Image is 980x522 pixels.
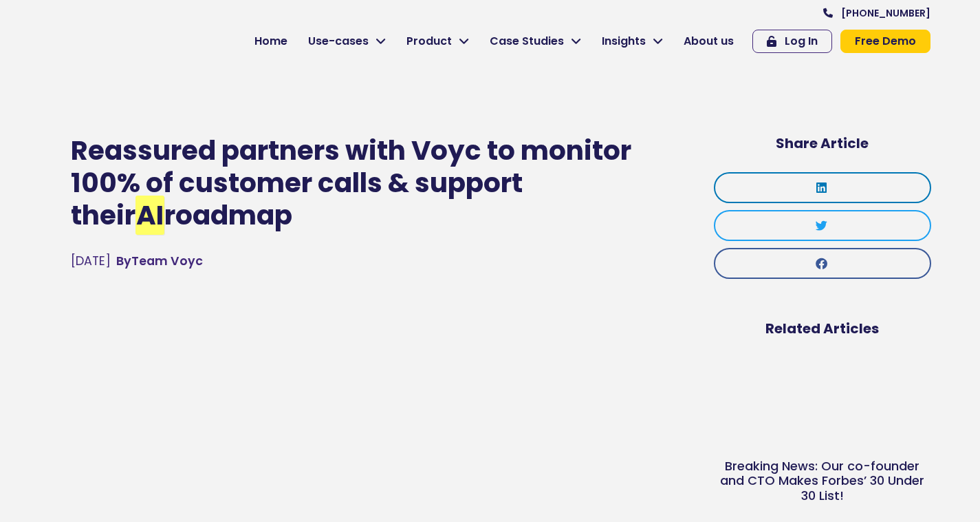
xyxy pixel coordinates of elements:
[135,196,164,235] em: AI
[714,210,931,241] div: Share on twitter
[602,33,646,50] span: Insights
[116,252,203,270] a: ByTeam Voyc
[720,457,924,504] a: Breaking News: Our co-founder and CTO Makes Forbes’ 30 Under 30 List!
[752,30,832,53] a: Log In
[308,33,369,50] span: Use-cases
[714,320,931,337] h5: Related Articles
[673,28,744,55] a: About us
[116,252,203,270] span: Team Voyc
[684,33,734,50] span: About us
[298,28,396,55] a: Use-cases
[116,253,131,269] span: By
[406,33,452,50] span: Product
[50,28,171,55] img: voyc-full-logo
[71,253,111,269] time: [DATE]
[244,28,298,55] a: Home
[591,28,673,55] a: Insights
[714,172,931,203] div: Share on linkedin
[479,28,591,55] a: Case Studies
[396,28,479,55] a: Product
[841,8,930,18] span: [PHONE_NUMBER]
[840,30,930,53] a: Free Demo
[714,248,931,279] div: Share on facebook
[254,33,287,50] span: Home
[71,135,686,231] h1: Reassured partners with Voyc to monitor 100% of customer calls & support their roadmap
[785,36,818,47] span: Log In
[823,8,930,18] a: [PHONE_NUMBER]
[855,36,916,47] span: Free Demo
[490,33,564,50] span: Case Studies
[714,135,931,152] h5: Share Article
